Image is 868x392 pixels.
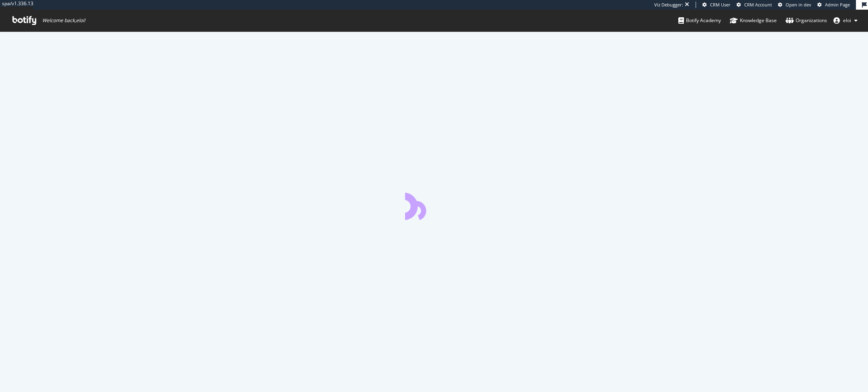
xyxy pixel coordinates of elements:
div: Viz Debugger: [654,2,683,8]
a: Open in dev [778,2,811,8]
a: Botify Academy [678,10,721,31]
a: Admin Page [817,2,850,8]
a: Organizations [786,10,827,31]
span: eloi [843,17,851,24]
span: Admin Page [825,2,850,8]
span: CRM Account [744,2,772,8]
a: CRM Account [737,2,772,8]
div: Organizations [786,16,827,25]
span: Welcome back, eloi ! [42,17,85,24]
div: Botify Academy [678,16,721,25]
a: CRM User [702,2,731,8]
a: Knowledge Base [730,10,777,31]
button: eloi [827,14,864,27]
div: animation [405,191,463,220]
span: CRM User [710,2,731,8]
div: Knowledge Base [730,16,777,25]
span: Open in dev [786,2,811,8]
